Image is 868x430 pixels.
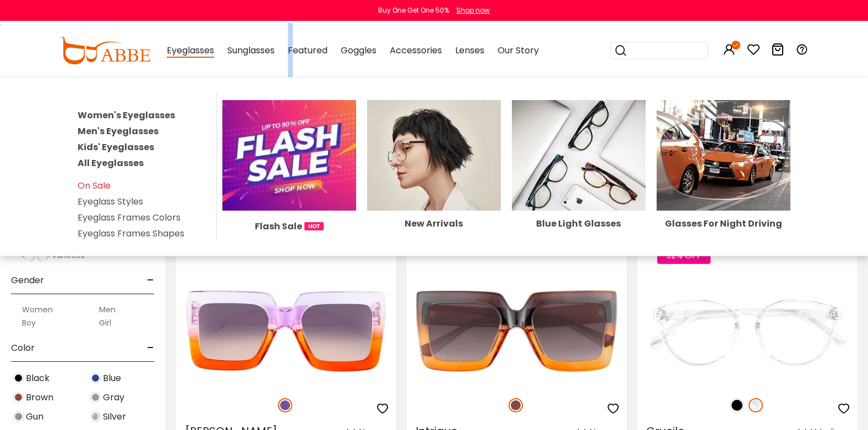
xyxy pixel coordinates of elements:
[456,5,490,15] div: Shop now
[512,148,646,228] a: Blue Light Glasses
[78,125,159,137] a: Men's Eyeglasses
[176,276,396,386] img: Purple Riddle - Plastic ,Sunglasses
[78,227,184,240] a: Eyeglass Frames Shapes
[99,316,111,329] label: Girl
[78,211,181,224] a: Eyeglass Frames Colors
[99,303,116,316] label: Men
[367,148,501,228] a: New Arrivals
[167,44,214,58] span: Eyeglasses
[78,157,144,169] a: All Eyeglasses
[13,411,24,422] img: Gun
[341,44,376,57] span: Goggles
[227,44,275,57] span: Sunglasses
[407,276,626,386] img: Brown Intrigue - Plastic ,Sunglasses
[78,195,143,208] a: Eyeglass Styles
[26,391,53,404] span: Brown
[60,37,150,64] img: abbeglasses.com
[657,219,790,228] div: Glasses For Night Driving
[11,335,35,361] span: Color
[147,267,154,294] span: -
[103,372,121,385] span: Blue
[749,398,763,412] img: Clear
[451,5,490,15] a: Shop now
[378,5,449,15] div: Buy One Get One 50%
[90,411,101,422] img: Silver
[222,148,356,233] a: Flash Sale
[657,100,790,211] img: Glasses For Night Driving
[78,141,154,153] a: Kids' Eyeglasses
[103,391,124,404] span: Gray
[26,372,50,385] span: Black
[512,100,646,211] img: Blue Light Glasses
[78,179,111,192] a: On Sale
[657,148,790,228] a: Glasses For Night Driving
[637,276,857,386] img: Fclear Crucile - Plastic ,Universal Bridge Fit
[147,335,154,361] span: -
[730,398,744,412] img: Black
[11,267,44,294] span: Gender
[255,219,302,233] span: Flash Sale
[278,398,292,412] img: Purple
[367,219,501,228] div: New Arrivals
[509,398,523,412] img: Brown
[367,100,501,211] img: New Arrivals
[13,392,24,403] img: Brown
[390,44,442,57] span: Accessories
[78,109,175,122] a: Women's Eyeglasses
[288,44,327,57] span: Featured
[26,410,43,423] span: Gun
[512,219,646,228] div: Blue Light Glasses
[455,44,484,57] span: Lenses
[498,44,539,57] span: Our Story
[304,222,324,230] img: 1724998894317IetNH.gif
[13,373,24,383] img: Black
[222,100,356,211] img: Flash Sale
[90,373,101,383] img: Blue
[103,410,126,423] span: Silver
[22,303,53,316] label: Women
[90,392,101,403] img: Gray
[22,316,36,329] label: Boy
